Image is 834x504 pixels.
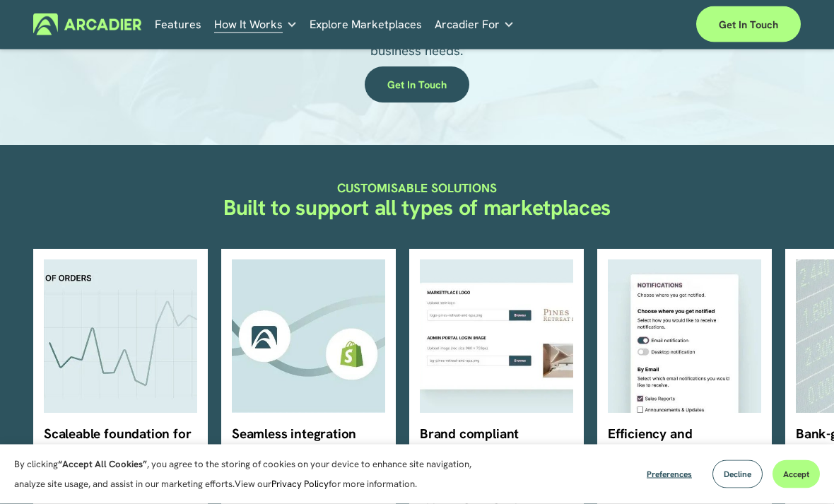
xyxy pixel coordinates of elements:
[249,3,589,60] span: Arcadier marketplaces are optimised for speed, intuitive navigation, and dependable functionality...
[365,67,469,103] a: Get in touch
[435,13,515,35] a: folder dropdown
[223,194,611,222] strong: Built to support all types of marketplaces
[58,458,147,470] strong: “Accept All Cookies”
[696,6,801,42] a: Get in touch
[14,455,474,494] p: By clicking , you agree to the storing of cookies on your device to enhance site navigation, anal...
[435,15,500,35] span: Arcadier For
[724,469,751,480] span: Decline
[271,478,329,490] a: Privacy Policy
[647,469,692,480] span: Preferences
[33,13,141,35] img: Arcadier
[310,13,422,35] a: Explore Marketplaces
[636,460,703,488] button: Preferences
[337,181,497,197] strong: CUSTOMISABLE SOLUTIONS
[763,436,834,504] iframe: Chat Widget
[712,460,763,488] button: Decline
[155,13,201,35] a: Features
[214,13,298,35] a: folder dropdown
[214,15,283,35] span: How It Works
